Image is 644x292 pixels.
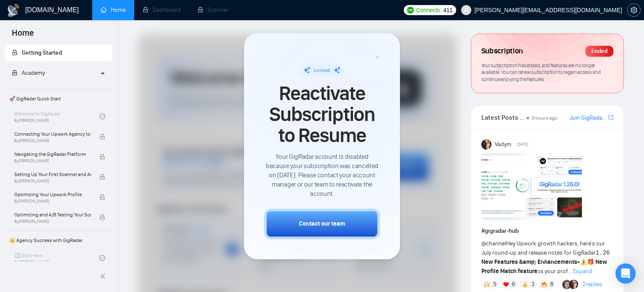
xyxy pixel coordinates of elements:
img: upwork-logo.png [407,7,414,13]
span: lock [99,194,105,200]
span: check-circle [99,113,105,119]
strong: New Features &amp; Enhancements [481,258,577,266]
a: export [608,113,613,121]
span: 8 hours ago [532,115,558,121]
img: 🙌 [484,281,490,287]
span: Home [5,27,41,45]
span: Academy [22,69,45,76]
img: ❤️ [503,281,509,287]
span: 🎁 [587,258,594,266]
a: setting [627,7,641,13]
span: Connecting Your Upwork Agency to GigRadar [14,130,91,138]
span: lock [99,174,105,180]
img: Vadym [481,139,491,150]
span: export [608,114,613,121]
img: F09AC4U7ATU-image.png [481,153,582,220]
span: user [463,7,469,13]
a: Join GigRadar Slack Community [569,113,607,123]
span: By [PERSON_NAME] [14,158,91,163]
div: Contact our team [299,219,345,228]
img: Alex B [562,280,571,289]
span: Your GigRadar account is disabled because your subscription was cancelled on [DATE]. Please conta... [264,152,380,198]
div: Open Intercom Messenger [615,263,636,284]
span: Subscription [481,44,523,58]
span: Expand [573,268,592,275]
span: Navigating the GigRadar Platform [14,150,91,158]
li: Getting Started [5,45,112,61]
span: Connects: [416,5,441,15]
span: 6 [512,280,515,289]
span: By [PERSON_NAME] [14,138,91,143]
span: lock [99,154,105,160]
span: lock [12,70,18,76]
a: homeHome [101,6,126,13]
a: 2replies [582,280,602,289]
span: setting [628,7,640,13]
span: 411 [443,5,452,15]
button: setting [627,3,641,17]
span: Reactivate Subscription to Resume [264,83,380,146]
span: lock [12,50,18,55]
span: By [PERSON_NAME] [14,179,91,184]
span: Hey Upwork growth hackers, here's our July round-up and release notes for GigRadar • is your prof... [481,240,610,275]
img: logo [7,4,20,17]
button: Contact our team [264,208,380,239]
span: check-circle [99,255,105,261]
span: [DATE] [517,141,528,148]
img: 👍 [522,281,528,287]
span: double-left [100,272,108,281]
code: 1.26 [596,250,610,256]
span: 👑 Agency Success with GigRadar [6,232,111,249]
span: Your subscription has ended, and features are no longer available. You can renew subscription to ... [481,62,601,82]
span: Getting Started [22,49,62,56]
span: Academy [12,69,45,76]
span: 8 [550,280,553,289]
span: Locked [314,67,330,73]
span: Optimizing Your Upwork Profile [14,190,91,199]
span: 3 [531,280,535,289]
span: lock [99,214,105,220]
span: 5 [493,280,496,289]
h1: # gigradar-hub [481,226,613,236]
div: Ended [585,46,613,57]
span: lock [99,134,105,139]
span: By [PERSON_NAME] [14,199,91,204]
span: Setting Up Your First Scanner and Auto-Bidder [14,170,91,179]
span: Latest Posts from the GigRadar Community [481,112,524,123]
span: ⚠️ [580,258,587,266]
span: @channel [481,240,506,247]
span: Optimizing and A/B Testing Your Scanner for Better Results [14,210,91,219]
span: By [PERSON_NAME] [14,219,91,224]
img: 🔥 [541,281,547,287]
span: 🚀 GigRadar Quick Start [6,90,111,107]
span: Vadym [495,140,512,149]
